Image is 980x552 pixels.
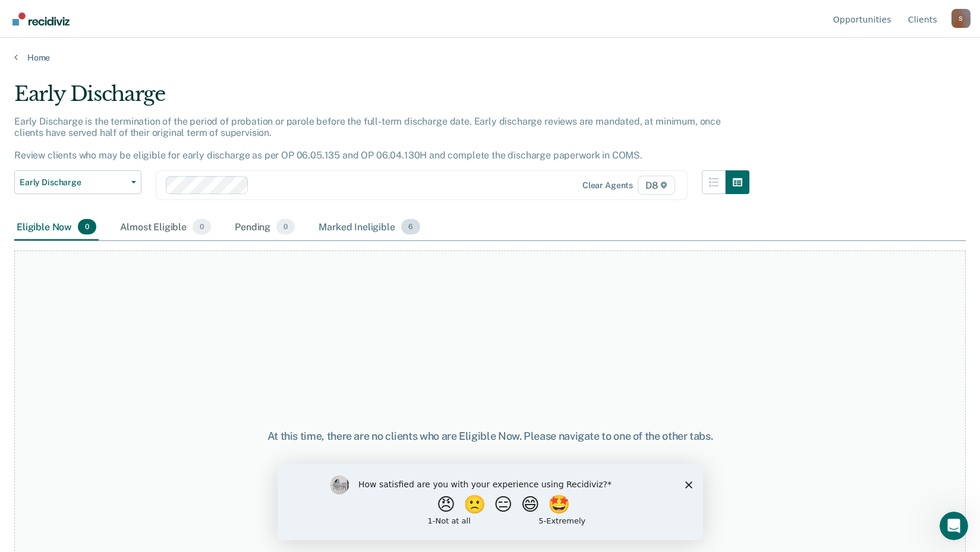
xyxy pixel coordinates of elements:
[316,214,423,240] div: Marked Ineligible6
[951,9,970,28] div: S
[14,214,99,240] div: Eligible Now0
[12,12,70,26] img: Recidiviz
[951,9,970,28] button: Profile dropdown button
[193,219,211,234] span: 0
[278,464,703,540] iframe: Survey by Kim from Recidiviz
[582,180,633,191] div: Clear agents
[276,219,295,234] span: 0
[401,219,420,234] span: 6
[232,214,297,240] div: Pending0
[638,176,675,195] span: D8
[20,177,127,188] span: Early Discharge
[14,116,721,161] p: Early Discharge is the termination of the period of probation or parole before the full-term disc...
[940,512,968,540] iframe: Intercom live chat
[118,214,213,240] div: Almost Eligible0
[78,219,96,234] span: 0
[14,82,749,116] div: Early Discharge
[14,52,966,63] a: Home
[14,170,141,194] button: Early Discharge
[253,430,728,443] div: At this time, there are no clients who are Eligible Now. Please navigate to one of the other tabs.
